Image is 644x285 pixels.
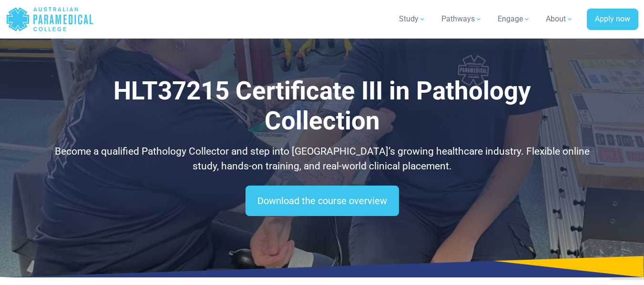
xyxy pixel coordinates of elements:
a: Pathways [436,6,488,32]
a: Download the course overview [245,186,399,216]
p: Become a qualified Pathology Collector and step into [GEOGRAPHIC_DATA]’s growing healthcare indus... [53,144,591,174]
a: Study [393,6,432,32]
h1: HLT37215 Certificate III in Pathology Collection [53,76,591,137]
a: About [540,6,579,32]
a: Australian Paramedical College [6,4,94,35]
a: Apply now [587,9,638,30]
a: Engage [492,6,536,32]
